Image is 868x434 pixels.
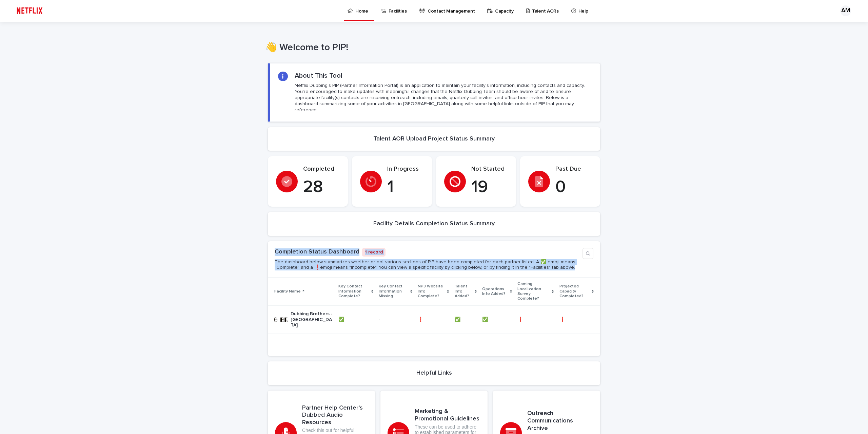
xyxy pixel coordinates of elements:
[268,305,600,334] tr: Dubbing Brothers - [GEOGRAPHIC_DATA]✅✅ -❗️❗️ ✅✅ ✅✅ ❗️❗️ ❗️❗️
[418,283,445,300] p: NP3 Website Info Complete?
[455,283,473,300] p: Talent Info Added?
[338,316,346,323] p: ✅
[379,283,409,300] p: Key Contact Information Missing
[14,4,46,18] img: ifQbXi3ZQGMSEF7WDB7W
[265,42,597,54] h1: 👋 Welcome to PIP!
[840,5,851,16] div: AM
[387,177,424,197] p: 1
[559,316,567,323] p: ❗️
[418,316,425,323] p: ❗️
[303,166,340,173] p: Completed
[517,316,525,323] p: ❗️
[379,317,412,323] p: -
[527,410,593,432] h3: Outreach Communications Archive
[415,408,480,422] h3: Marketing & Promotional Guidelines
[559,283,590,300] p: Projected Capacity Completed?
[373,220,495,228] h2: Facility Details Completion Status Summary
[302,404,368,427] h3: Partner Help Center’s Dubbed Audio Resources
[373,135,495,143] h2: Talent AOR Upload Project Status Summary
[362,248,386,257] p: 1 record
[295,82,592,113] p: Netflix Dubbing's PIP (Partner Information Portal) is an application to maintain your facility's ...
[482,316,489,323] p: ✅
[455,316,462,323] p: ✅
[517,280,550,303] p: Gaming Localization Survey Complete?
[275,249,359,255] a: Completion Status Dashboard
[387,166,424,173] p: In Progress
[275,259,580,271] p: The dashboard below summarizes whether or not various sections of PIP have been completed for eac...
[555,166,592,173] p: Past Due
[471,166,508,173] p: Not Started
[295,72,342,80] h2: About This Tool
[338,283,369,300] p: Key Contact Information Complete?
[482,285,508,298] p: Operations Info Added?
[303,177,340,197] p: 28
[471,177,508,197] p: 19
[416,370,452,377] h2: Helpful Links
[291,311,333,328] p: Dubbing Brothers - [GEOGRAPHIC_DATA]
[555,177,592,197] p: 0
[274,288,301,295] p: Facility Name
